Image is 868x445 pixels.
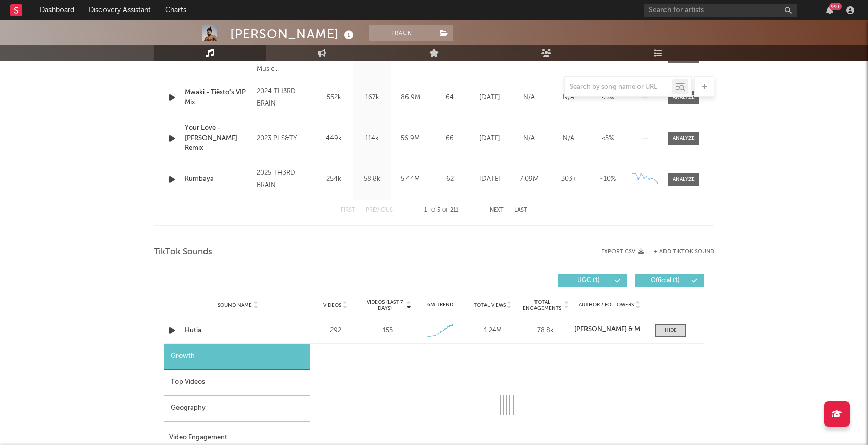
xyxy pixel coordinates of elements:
strong: [PERSON_NAME] & Madism & [PERSON_NAME] [574,326,719,333]
div: 2025 TH3RD BRAIN [257,167,312,192]
a: Your Love - [PERSON_NAME] Remix [185,123,251,153]
button: + Add TikTok Sound [654,249,714,255]
div: ~ 10 % [591,174,625,185]
span: Author / Followers [579,302,634,308]
span: UGC ( 1 ) [565,278,612,284]
span: Videos (last 7 days) [364,299,405,311]
a: Mwaki - Tiësto's VIP Mix [185,88,251,108]
div: N/A [551,134,585,144]
div: Video Engagement [169,432,304,444]
div: 62 [432,174,468,185]
span: Videos [323,302,341,308]
button: UGC(1) [558,274,627,287]
div: 56.9M [394,134,427,144]
input: Search by song name or URL [565,83,672,91]
button: Official(1) [635,274,704,287]
div: 6M Trend [417,301,464,309]
button: Previous [366,207,393,213]
div: <5% [591,134,625,144]
a: Kumbaya [185,174,251,185]
div: 86.9M [394,93,427,103]
span: TikTok Sounds [154,246,212,258]
button: Next [490,207,504,213]
div: [DATE] [473,93,507,103]
span: Official ( 1 ) [642,278,688,284]
button: Export CSV [601,249,644,255]
div: [PERSON_NAME] [230,25,356,42]
div: 78.8k [522,326,569,336]
div: Geography [164,396,310,422]
span: of [442,208,448,213]
div: 7.09M [512,174,546,185]
span: Total Engagements [522,299,563,311]
div: 1.24M [469,326,517,336]
div: 2024 TH3RD BRAIN [257,86,312,110]
button: 99+ [826,6,833,14]
div: Growth [164,344,310,370]
div: 254k [317,174,350,185]
div: 114k [355,134,389,144]
button: First [341,207,355,213]
a: Hutia [185,326,291,336]
div: 58.8k [355,174,389,185]
div: [DATE] [473,134,507,144]
div: 5.44M [394,174,427,185]
div: 167k [355,93,389,103]
div: 66 [432,134,468,144]
div: 292 [312,326,359,336]
div: 449k [317,134,350,144]
div: Top Videos [164,370,310,396]
button: + Add TikTok Sound [644,249,714,255]
span: Total Views [474,302,506,308]
div: N/A [512,93,546,103]
a: [PERSON_NAME] & Madism & [PERSON_NAME] [574,326,645,333]
div: 99 + [829,3,842,10]
div: 2023 PLS&TY [257,133,312,145]
div: N/A [512,134,546,144]
span: Sound Name [218,302,252,308]
span: to [429,208,435,213]
div: <5% [591,93,625,103]
button: Track [369,25,433,41]
button: Last [514,207,527,213]
div: 64 [432,93,468,103]
div: 1 5 211 [413,204,469,217]
input: Search for artists [644,4,797,17]
div: [DATE] [473,174,507,185]
div: 303k [551,174,585,185]
div: 552k [317,93,350,103]
div: 155 [382,326,393,336]
div: N/A [551,93,585,103]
